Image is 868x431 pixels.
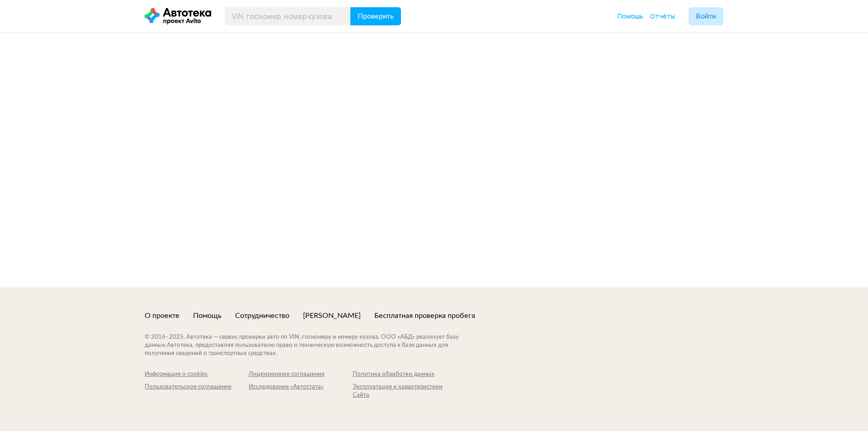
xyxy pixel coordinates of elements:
a: Исследование «Автостата» [249,383,353,399]
button: Войти [689,7,723,25]
a: Эксплуатация и характеристики Сайта [353,383,457,399]
a: [PERSON_NAME] [303,311,361,321]
span: Помощь [618,12,643,20]
a: Лицензионное соглашение [249,370,353,379]
a: Помощь [193,311,222,321]
span: Проверить [358,13,394,20]
span: Войти [696,13,716,20]
a: Политика обработки данных [353,370,457,379]
a: Бесплатная проверка пробега [374,311,475,321]
a: Пользовательское соглашение [145,383,249,399]
a: Отчёты [650,12,675,21]
div: Исследование «Автостата» [249,383,353,391]
input: VIN, госномер, номер кузова [225,7,351,25]
div: © 2016– 2025 . Автотека — сервис проверки авто по VIN, госномеру и номеру кузова. ООО «АБД» реали... [145,333,477,358]
span: Отчёты [650,12,675,20]
a: Помощь [618,12,643,21]
a: Сотрудничество [235,311,289,321]
button: Проверить [350,7,401,25]
div: Пользовательское соглашение [145,383,249,391]
a: О проекте [145,311,179,321]
a: Информация о cookies [145,370,249,379]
